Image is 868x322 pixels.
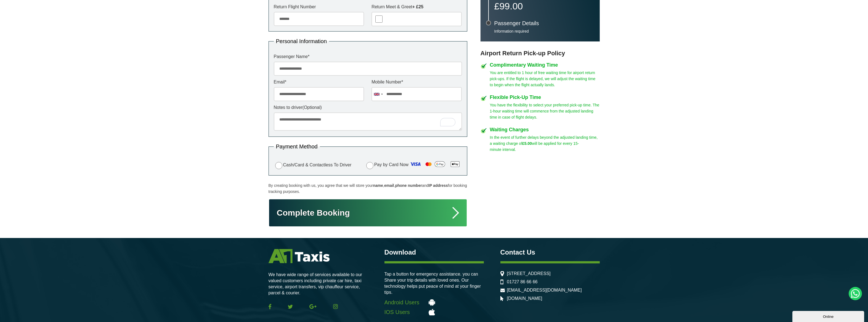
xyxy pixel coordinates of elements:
a: Android Users [384,299,484,306]
h3: Download [384,249,484,256]
img: Facebook [269,304,271,309]
strong: phone number [395,183,422,188]
label: Pay by Card Now [365,160,462,170]
iframe: chat widget [792,310,865,322]
img: Twitter [288,305,293,309]
p: You have the flexibility to select your preferred pick-up time. The 1-hour waiting time will comm... [490,102,600,120]
input: Pay by Card Now [366,162,373,169]
p: You are entitled to 1 hour of free waiting time for airport return pick-ups. If the flight is del... [490,70,600,88]
label: Return Flight Number [274,5,364,9]
p: £ [494,2,594,10]
p: Tap a button for emergency assistance. you can Share your trip details with loved ones. Our techn... [384,271,484,295]
img: Instagram [333,304,338,309]
strong: IP address [428,183,448,188]
h4: Complimentary Waiting Time [490,62,600,67]
h4: Flexible Pick-Up Time [490,95,600,100]
input: Cash/Card & Contactless To Driver [275,162,282,169]
strong: name [373,183,383,188]
p: We have wide range of services available to our valued customers including private car hire, taxi... [269,272,368,296]
strong: + £25 [412,4,423,9]
button: Complete Booking [269,199,467,227]
p: Information required [494,29,594,34]
legend: Personal Information [274,38,329,44]
span: (Optional) [302,105,322,110]
strong: email [384,183,394,188]
a: IOS Users [384,309,484,315]
img: Google Plus [309,304,317,309]
h4: Waiting Charges [490,127,600,132]
label: Passenger Name [274,54,462,59]
span: 99.00 [499,1,523,11]
h3: Passenger Details [494,20,594,26]
a: 01727 86 66 66 [507,279,538,284]
textarea: To enrich screen reader interactions, please activate Accessibility in Grammarly extension settings [274,112,462,131]
legend: Payment Method [274,144,320,149]
h3: Airport Return Pick-up Policy [481,50,600,57]
label: Mobile Number [371,80,462,84]
a: [EMAIL_ADDRESS][DOMAIN_NAME] [507,288,582,293]
li: [STREET_ADDRESS] [500,271,600,276]
label: Email [274,80,364,84]
p: In the event of further delays beyond the adjusted landing time, a waiting charge of will be appl... [490,134,600,153]
p: By creating booking with us, you agree that we will store your , , and for booking tracking purpo... [269,182,467,195]
strong: £5.00 [522,141,532,146]
img: A1 Taxis St Albans [269,249,330,263]
a: [DOMAIN_NAME] [507,296,542,301]
label: Cash/Card & Contactless To Driver [274,161,352,169]
label: Return Meet & Greet [371,5,462,9]
div: United Kingdom: +44 [372,87,384,101]
h3: Contact Us [500,249,600,256]
label: Notes to driver [274,105,462,110]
